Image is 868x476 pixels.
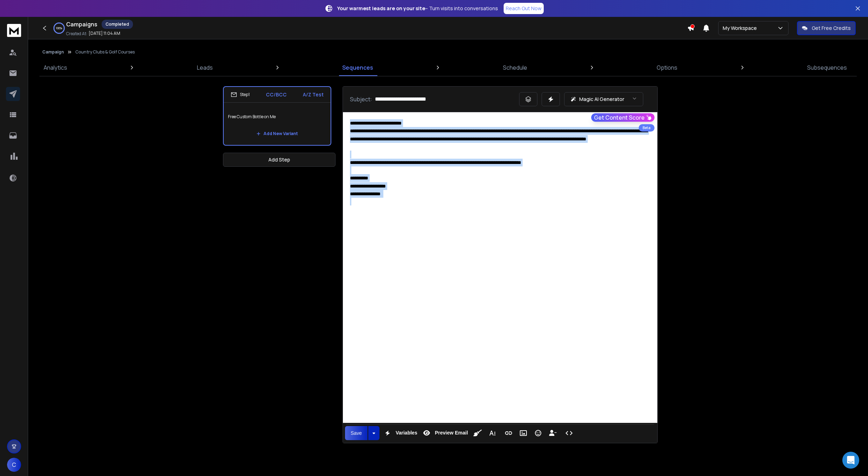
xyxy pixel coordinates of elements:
[251,127,304,141] button: Add New Variant
[7,458,21,472] button: C
[471,426,484,440] button: Clean HTML
[266,91,287,98] p: CC/BCC
[345,426,368,440] button: Save
[652,59,682,76] a: Options
[499,59,531,76] a: Schedule
[342,63,373,72] p: Sequences
[223,153,336,167] button: Add Step
[564,92,643,106] button: Magic AI Generator
[842,452,859,469] div: Open Intercom Messenger
[579,96,624,103] p: Magic AI Generator
[223,86,331,146] li: Step1CC/BCCA/Z TestFree Custom Bottle on MeAdd New Variant
[231,91,250,98] div: Step 1
[381,426,419,440] button: Variables
[517,426,530,440] button: Insert Image (Ctrl+P)
[338,59,377,76] a: Sequences
[56,26,62,30] p: 100 %
[803,59,851,76] a: Subsequences
[193,59,217,76] a: Leads
[562,426,576,440] button: Code View
[504,3,544,14] a: Reach Out Now
[75,49,135,55] p: Country Clubs & Golf Courses
[812,25,851,32] p: Get Free Credits
[639,124,655,132] div: Beta
[89,31,120,36] p: [DATE] 11:04 AM
[503,63,527,72] p: Schedule
[39,59,71,76] a: Analytics
[723,25,760,32] p: My Workspace
[7,24,21,37] img: logo
[807,63,847,72] p: Subsequences
[531,426,545,440] button: Emoticons
[546,426,560,440] button: Insert Unsubscribe Link
[337,5,425,12] strong: Your warmest leads are on your site
[350,95,372,103] p: Subject:
[102,20,133,29] div: Completed
[420,426,469,440] button: Preview Email
[197,63,213,72] p: Leads
[657,63,677,72] p: Options
[591,113,655,122] button: Get Content Score
[44,63,67,72] p: Analytics
[42,49,64,55] button: Campaign
[797,21,856,35] button: Get Free Credits
[66,31,87,37] p: Created At:
[486,426,499,440] button: More Text
[337,5,498,12] p: – Turn visits into conversations
[394,430,419,436] span: Variables
[502,426,515,440] button: Insert Link (Ctrl+K)
[506,5,542,12] p: Reach Out Now
[433,430,469,436] span: Preview Email
[66,20,97,28] h1: Campaigns
[303,91,324,98] p: A/Z Test
[228,107,326,127] p: Free Custom Bottle on Me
